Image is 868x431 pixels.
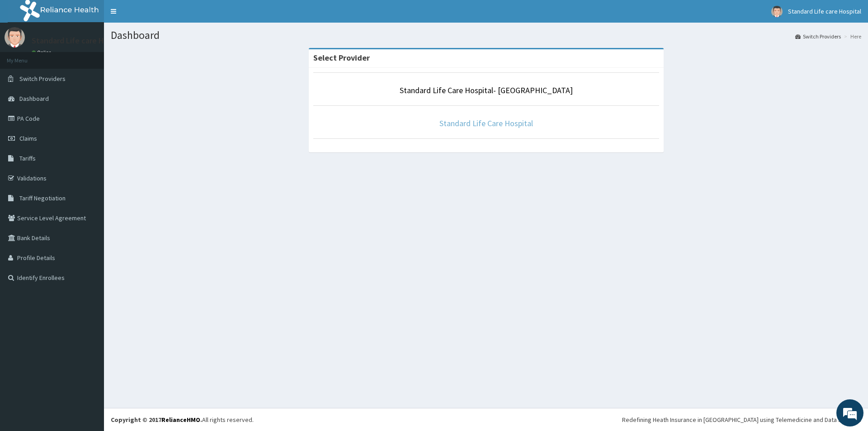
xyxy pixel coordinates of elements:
div: Redefining Heath Insurance in [GEOGRAPHIC_DATA] using Telemedicine and Data Science! [622,415,861,424]
img: User Image [771,6,783,17]
span: Switch Providers [19,75,66,83]
h1: Dashboard [111,29,861,41]
span: Dashboard [19,95,49,103]
li: Here [842,33,861,40]
span: Tariffs [19,154,36,162]
strong: Copyright © 2017 . [111,416,202,424]
strong: Select Provider [313,52,370,63]
span: Tariff Negotiation [19,194,66,202]
span: Standard Life care Hospital [788,7,861,15]
a: Standard Life Care Hospital- [GEOGRAPHIC_DATA] [400,85,573,95]
a: Standard Life Care Hospital [439,118,533,128]
p: Standard Life care Hospital [32,37,128,45]
footer: All rights reserved. [104,408,868,431]
a: Online [32,49,53,56]
a: Switch Providers [795,33,841,40]
span: Claims [19,134,37,142]
img: User Image [5,27,25,47]
a: RelianceHMO [161,416,200,424]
